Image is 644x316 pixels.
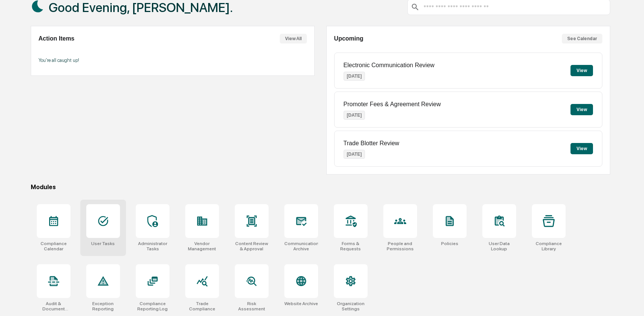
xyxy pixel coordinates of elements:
[532,241,566,251] div: Compliance Library
[334,35,363,42] h2: Upcoming
[441,241,458,246] div: Policies
[37,241,71,251] div: Compliance Calendar
[136,301,170,311] div: Compliance Reporting Log
[482,241,516,251] div: User Data Lookup
[344,140,399,147] p: Trade Blotter Review
[344,62,435,69] p: Electronic Communication Review
[185,301,219,311] div: Trade Compliance
[75,26,91,32] span: Pylon
[280,34,307,44] button: View All
[334,301,368,311] div: Organization Settings
[235,241,269,251] div: Content Review & Approval
[91,241,115,246] div: User Tasks
[136,241,170,251] div: Administrator Tasks
[570,143,593,154] button: View
[562,34,602,44] button: See Calendar
[86,301,120,311] div: Exception Reporting
[31,184,610,191] div: Modules
[344,111,365,120] p: [DATE]
[383,241,417,251] div: People and Permissions
[344,150,365,159] p: [DATE]
[37,301,71,311] div: Audit & Document Logs
[39,35,75,42] h2: Action Items
[185,241,219,251] div: Vendor Management
[284,241,318,251] div: Communications Archive
[284,301,318,306] div: Website Archive
[344,101,441,108] p: Promoter Fees & Agreement Review
[334,241,368,251] div: Forms & Requests
[235,301,269,311] div: Risk Assessment
[39,57,307,63] p: You're all caught up!
[570,65,593,76] button: View
[53,26,91,32] a: Powered byPylon
[570,104,593,115] button: View
[344,72,365,81] p: [DATE]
